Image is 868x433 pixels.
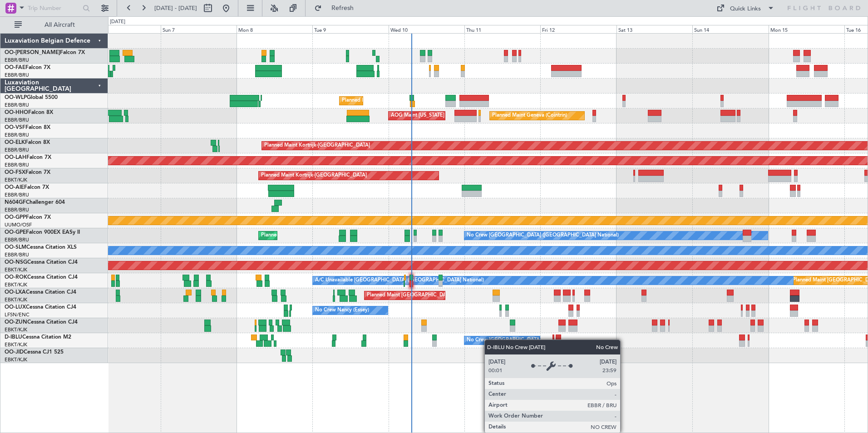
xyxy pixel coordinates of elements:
span: Refresh [324,5,362,11]
div: Sat 13 [616,25,692,33]
a: EBBR/BRU [5,57,29,64]
a: OO-FSXFalcon 7X [5,170,50,175]
span: N604GF [5,200,26,205]
div: AOG Maint [US_STATE] ([GEOGRAPHIC_DATA]) [391,109,501,123]
div: A/C Unavailable [GEOGRAPHIC_DATA] ([GEOGRAPHIC_DATA] National) [315,274,484,287]
a: EBBR/BRU [5,207,29,213]
a: EBKT/KJK [5,326,27,333]
div: Wed 10 [389,25,464,33]
div: Planned Maint Kortrijk-[GEOGRAPHIC_DATA] [264,139,370,153]
span: OO-VSF [5,125,25,130]
a: OO-SLMCessna Citation XLS [5,245,77,250]
div: Thu 11 [464,25,540,33]
span: OO-ZUN [5,320,27,325]
a: EBKT/KJK [5,177,27,183]
span: OO-AIE [5,185,24,190]
div: Sun 7 [161,25,237,33]
span: OO-GPE [5,230,26,235]
span: OO-ELK [5,140,25,145]
a: EBBR/BRU [5,251,29,258]
a: EBBR/BRU [5,72,29,79]
div: Planned Maint Liege [342,94,389,108]
span: OO-NSG [5,260,27,265]
a: EBBR/BRU [5,102,29,108]
span: OO-SLM [5,245,26,250]
a: EBBR/BRU [5,117,29,123]
a: OO-HHOFalcon 8X [5,110,53,115]
a: OO-VSFFalcon 8X [5,125,50,130]
div: Tue 9 [312,25,388,33]
a: OO-GPEFalcon 900EX EASy II [5,230,80,235]
a: EBKT/KJK [5,356,27,363]
span: All Aircraft [24,22,96,28]
a: EBBR/BRU [5,132,29,138]
div: Planned Maint Geneva (Cointrin) [492,109,567,123]
div: Quick Links [730,5,761,14]
span: OO-FAE [5,65,25,70]
div: Fri 12 [540,25,616,33]
button: All Aircraft [10,18,99,32]
span: OO-ROK [5,275,27,280]
a: OO-ROKCessna Citation CJ4 [5,275,78,280]
a: OO-ZUNCessna Citation CJ4 [5,320,78,325]
div: Mon 15 [769,25,844,33]
span: OO-HHO [5,110,28,115]
a: OO-LUXCessna Citation CJ4 [5,305,76,310]
a: OO-NSGCessna Citation CJ4 [5,260,78,265]
a: EBBR/BRU [5,192,29,198]
div: No Crew Nancy (Essey) [315,304,369,317]
span: OO-GPP [5,215,26,220]
span: OO-LUX [5,305,26,310]
a: LFSN/ENC [5,311,30,318]
a: OO-JIDCessna CJ1 525 [5,349,64,355]
div: Sat 6 [84,25,160,33]
div: No Crew [GEOGRAPHIC_DATA] ([GEOGRAPHIC_DATA] National) [467,334,619,347]
div: Sun 14 [692,25,768,33]
a: OO-WLPGlobal 5500 [5,95,58,100]
a: D-IBLUCessna Citation M2 [5,335,71,340]
div: Planned Maint [GEOGRAPHIC_DATA] ([GEOGRAPHIC_DATA] National) [367,289,531,302]
a: OO-FAEFalcon 7X [5,65,50,70]
a: EBKT/KJK [5,341,27,348]
span: [DATE] - [DATE] [154,4,197,12]
a: N604GFChallenger 604 [5,200,65,205]
button: Refresh [310,1,365,15]
a: OO-AIEFalcon 7X [5,185,49,190]
a: EBBR/BRU [5,162,29,168]
span: OO-WLP [5,95,27,100]
div: No Crew [GEOGRAPHIC_DATA] ([GEOGRAPHIC_DATA] National) [467,229,619,242]
div: Planned Maint Kortrijk-[GEOGRAPHIC_DATA] [261,169,367,182]
a: EBKT/KJK [5,266,27,273]
div: Mon 8 [237,25,312,33]
div: Planned Maint [GEOGRAPHIC_DATA] ([GEOGRAPHIC_DATA] National) [261,229,425,242]
span: OO-LXA [5,290,26,295]
a: OO-LXACessna Citation CJ4 [5,290,76,295]
a: OO-LAHFalcon 7X [5,155,51,160]
span: D-IBLU [5,335,22,340]
a: EBKT/KJK [5,281,27,288]
span: OO-[PERSON_NAME] [5,50,60,55]
a: EBBR/BRU [5,236,29,243]
div: [DATE] [110,18,125,26]
a: OO-ELKFalcon 8X [5,140,50,145]
a: OO-[PERSON_NAME]Falcon 7X [5,50,85,55]
a: EBBR/BRU [5,147,29,153]
a: EBKT/KJK [5,296,27,303]
span: OO-JID [5,349,24,355]
span: OO-LAH [5,155,26,160]
span: OO-FSX [5,170,25,175]
button: Quick Links [712,1,779,15]
a: UUMO/OSF [5,221,32,228]
input: Trip Number [28,1,80,15]
a: OO-GPPFalcon 7X [5,215,51,220]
